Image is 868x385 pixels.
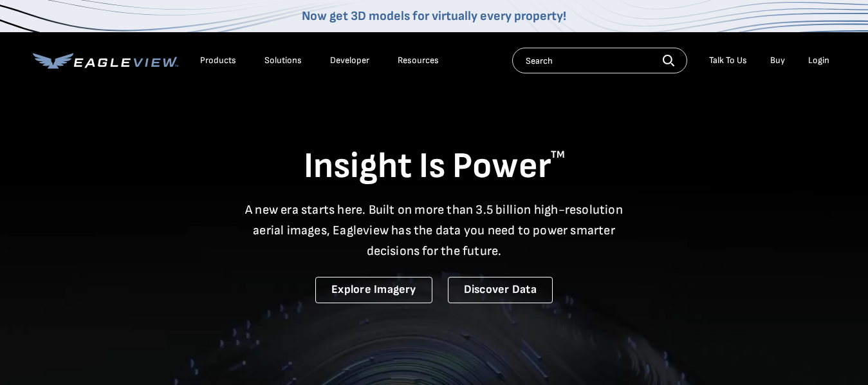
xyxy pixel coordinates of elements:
[770,55,785,66] a: Buy
[315,277,432,303] a: Explore Imagery
[398,55,439,66] div: Resources
[448,277,553,303] a: Discover Data
[808,55,829,66] div: Login
[237,200,631,261] p: A new era starts here. Built on more than 3.5 billion high-resolution aerial images, Eagleview ha...
[709,55,747,66] div: Talk To Us
[330,55,369,66] a: Developer
[33,144,836,189] h1: Insight Is Power
[302,8,566,24] a: Now get 3D models for virtually every property!
[512,48,687,73] input: Search
[264,55,302,66] div: Solutions
[551,149,565,161] sup: TM
[200,55,236,66] div: Products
